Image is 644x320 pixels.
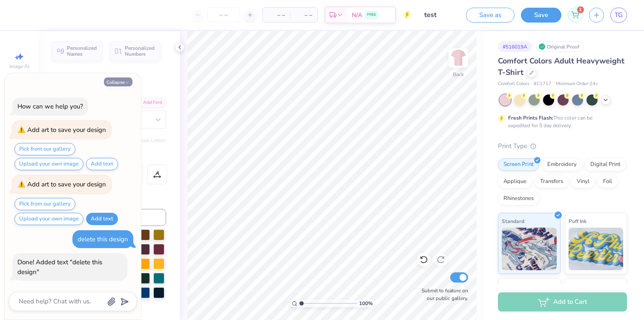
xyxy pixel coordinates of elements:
div: Add art to save your design [27,180,106,189]
div: Foil [598,175,618,188]
div: Rhinestones [498,192,539,205]
div: Embroidery [542,158,582,171]
span: Metallic & Glitter Ink [569,282,619,291]
button: Upload your own image [14,213,83,225]
button: Save [521,8,561,23]
button: Add text [86,158,118,170]
span: N/A [352,11,362,20]
button: Upload your own image [14,158,83,170]
span: Comfort Colors Adult Heavyweight T-Shirt [498,56,624,77]
div: Digital Print [585,158,626,171]
span: Minimum Order: 24 + [556,80,598,88]
button: Add text [86,213,118,225]
span: Image AI [9,63,29,70]
a: TG [610,8,627,23]
label: Submit to feature on our public gallery. [417,287,468,302]
span: FREE [367,12,376,18]
input: – – [207,7,240,23]
strong: Fresh Prints Flash: [508,114,553,121]
span: Personalized Names [67,45,97,57]
button: Save as [466,8,515,23]
span: – – [268,11,285,20]
span: 1 [577,6,584,13]
div: Original Proof [536,41,584,52]
div: This color can be expedited for 5 day delivery. [508,114,613,129]
div: Add Font [132,98,166,108]
span: – – [295,11,312,20]
span: 100 % [359,300,373,307]
img: Standard [502,228,557,270]
div: Applique [498,175,532,188]
img: Puff Ink [569,228,624,270]
span: Neon Ink [502,282,523,291]
span: Puff Ink [569,217,586,226]
button: Pick from our gallery [14,198,75,210]
button: Pick from our gallery [14,143,75,155]
div: How can we help you? [17,102,83,111]
span: Comfort Colors [498,80,529,88]
div: Done! Added text "delete this design" [17,258,102,276]
span: Personalized Numbers [125,45,155,57]
input: Untitled Design [418,6,460,23]
span: TG [615,10,623,20]
div: Screen Print [498,158,539,171]
div: delete this design [78,235,128,243]
div: # 516019A [498,41,532,52]
div: Vinyl [571,175,595,188]
button: Collapse [104,77,132,86]
div: Print Type [498,141,627,151]
div: Add art to save your design [27,126,106,134]
div: Back [453,71,464,78]
span: Standard [502,217,524,226]
img: Back [450,49,467,66]
span: # C1717 [534,80,552,88]
div: Transfers [535,175,569,188]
